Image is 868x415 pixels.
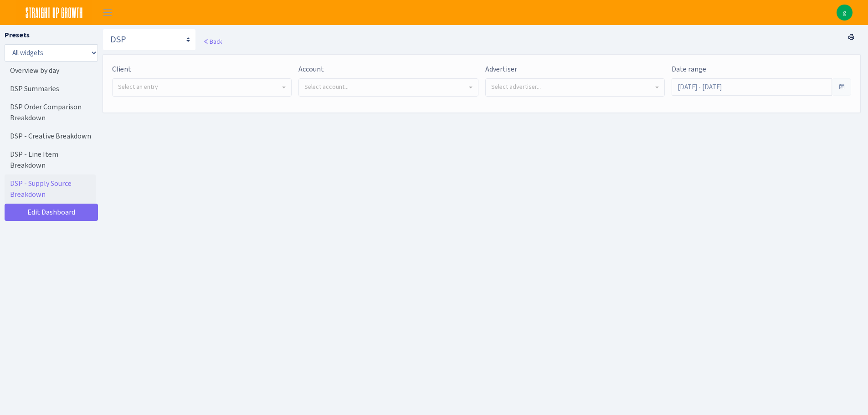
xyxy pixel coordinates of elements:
[837,5,853,20] a: g
[672,64,706,75] label: Date range
[5,98,96,127] a: DSP Order Comparison Breakdown
[5,30,30,41] label: Presets
[304,82,349,91] span: Select account...
[112,64,131,75] label: Client
[203,37,222,46] a: Back
[5,80,96,98] a: DSP Summaries
[5,61,96,80] a: Overview by day
[5,127,96,145] a: DSP - Creative Breakdown
[837,5,853,20] img: gjoyce
[5,174,96,204] a: DSP - Supply Source Breakdown
[5,204,98,221] a: Edit Dashboard
[96,5,119,20] button: Toggle navigation
[491,82,541,91] span: Select advertiser...
[5,145,96,174] a: DSP - Line Item Breakdown
[485,64,517,75] label: Advertiser
[298,64,324,75] label: Account
[118,82,158,91] span: Select an entry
